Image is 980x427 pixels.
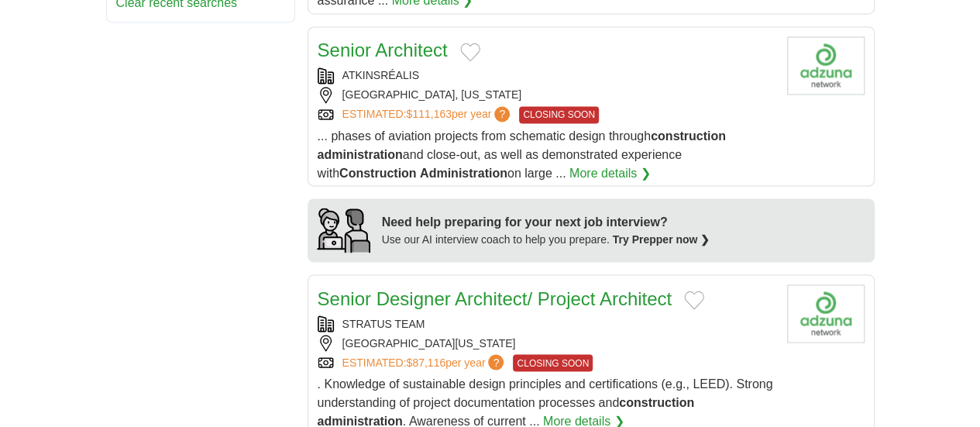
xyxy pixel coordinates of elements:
span: ? [494,106,510,122]
button: Add to favorite jobs [684,291,704,309]
strong: administration [318,147,403,160]
div: [GEOGRAPHIC_DATA][US_STATE] [318,335,775,351]
span: $111,163 [406,108,451,120]
a: Senior Architect [318,40,448,60]
span: . Knowledge of sustainable design principles and certifications (e.g., LEED). Strong understandin... [318,377,773,427]
div: [GEOGRAPHIC_DATA], [US_STATE] [318,87,775,103]
span: $87,116 [406,356,445,368]
img: Company logo [787,284,865,343]
a: More details ❯ [569,164,651,182]
img: Company logo [787,36,865,95]
div: Use our AI interview coach to help you prepare. [382,231,710,247]
strong: Construction [339,166,417,179]
button: Add to favorite jobs [460,43,480,61]
strong: administration [318,414,403,427]
div: ATKINSRÉALIS [318,67,775,84]
a: ESTIMATED:$87,116per year? [342,354,507,371]
a: Senior Designer Architect/ Project Architect [318,288,672,308]
span: ? [488,354,504,370]
a: ESTIMATED:$111,163per year? [342,106,514,123]
div: STRATUS TEAM [318,315,775,332]
span: CLOSING SOON [513,354,593,371]
a: Try Prepper now ❯ [613,232,710,245]
div: Need help preparing for your next job interview? [382,212,710,231]
span: ... phases of aviation projects from schematic design through and close-out, as well as demonstra... [318,129,726,179]
span: CLOSING SOON [519,106,599,123]
strong: Administration [420,166,507,179]
strong: construction [619,395,694,408]
strong: construction [651,129,726,142]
